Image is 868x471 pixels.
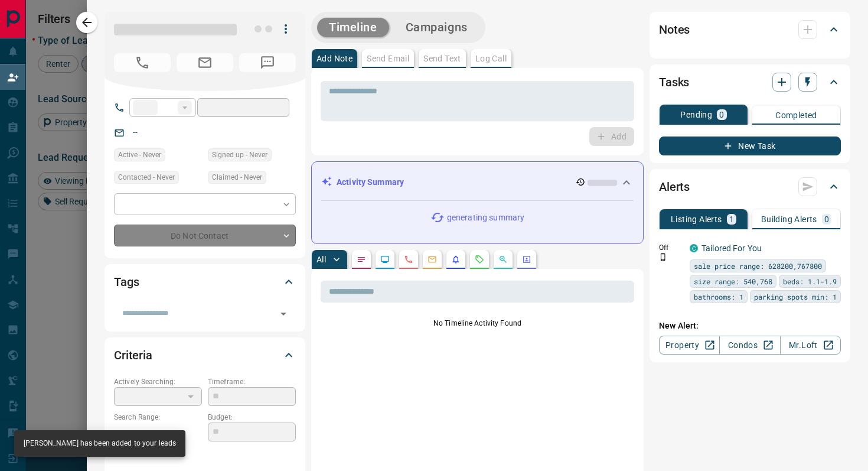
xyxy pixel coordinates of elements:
div: Criteria [114,341,296,369]
svg: Emails [428,255,437,264]
button: Open [275,306,292,322]
svg: Opportunities [498,255,508,264]
div: Activity Summary [321,171,634,193]
p: Timeframe: [208,376,296,387]
h2: Tasks [659,73,689,92]
div: Tasks [659,68,841,96]
svg: Notes [357,255,366,264]
svg: Calls [404,255,413,264]
span: bathrooms: 1 [694,291,743,303]
div: Do Not Contact [114,225,296,246]
span: parking spots min: 1 [754,291,837,303]
p: No Timeline Activity Found [321,318,634,329]
button: Campaigns [394,18,479,37]
span: No Email [177,53,233,72]
span: sale price range: 628200,767800 [694,260,822,272]
p: Budget: [208,412,296,423]
span: beds: 1.1-1.9 [783,275,837,287]
span: Active - Never [118,149,161,161]
p: Actively Searching: [114,376,202,387]
div: Tags [114,268,296,296]
p: All [316,255,326,264]
svg: Push Notification Only [659,253,667,261]
p: Search Range: [114,412,202,423]
p: generating summary [447,212,524,224]
a: Condos [719,336,780,355]
span: No Number [114,53,171,72]
span: Signed up - Never [212,149,267,161]
div: [PERSON_NAME] has been added to your leads [24,434,176,453]
h2: Alerts [659,177,690,196]
p: Completed [775,111,817,119]
p: Off [659,242,683,253]
p: 1 [729,215,734,223]
button: Timeline [317,18,389,37]
svg: Listing Alerts [451,255,461,264]
h2: Tags [114,272,139,291]
p: Add Note [316,54,353,63]
svg: Requests [475,255,484,264]
a: -- [133,128,138,137]
span: No Number [239,53,296,72]
p: Pending [680,111,712,119]
p: 0 [824,215,829,223]
a: Tailored For You [701,243,762,253]
svg: Lead Browsing Activity [380,255,390,264]
button: New Task [659,137,841,155]
p: Areas Searched: [114,448,296,459]
p: Activity Summary [337,176,404,189]
div: Alerts [659,173,841,201]
h2: Criteria [114,346,152,365]
h2: Notes [659,20,690,39]
div: condos.ca [690,244,698,252]
span: Contacted - Never [118,171,175,183]
p: -- - -- [114,423,202,442]
p: 0 [719,111,724,119]
p: Building Alerts [761,215,817,223]
a: Mr.Loft [780,336,841,355]
div: Notes [659,15,841,44]
span: Claimed - Never [212,171,262,183]
a: Property [659,336,720,355]
p: New Alert: [659,320,841,332]
p: Listing Alerts [671,215,722,223]
svg: Agent Actions [522,255,531,264]
span: size range: 540,768 [694,275,772,287]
